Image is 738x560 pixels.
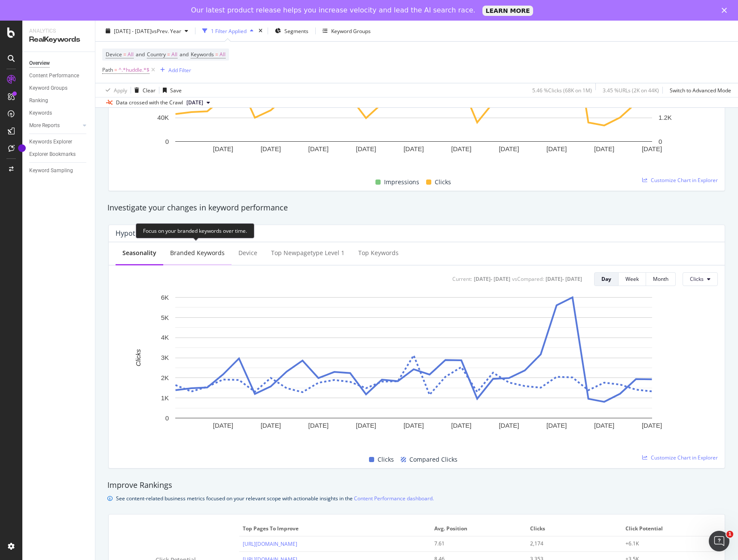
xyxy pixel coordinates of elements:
[123,51,126,58] span: =
[29,96,48,105] div: Ranking
[159,83,182,97] button: Save
[452,275,472,283] div: Current:
[690,275,704,283] span: Clicks
[215,51,218,58] span: =
[119,64,149,76] span: ^.*huddle.*$
[136,223,254,238] div: Focus on your branded keywords over time.
[211,27,247,34] div: 1 Filter Applied
[659,138,662,145] text: 0
[180,51,189,58] span: and
[168,66,191,73] div: Add Filter
[152,27,181,34] span: vs Prev. Year
[356,421,376,429] text: [DATE]
[157,65,191,75] button: Add Filter
[666,83,731,97] button: Switch to Advanced Mode
[651,177,718,184] span: Customize Chart in Explorer
[161,394,169,402] text: 1K
[122,249,156,257] div: Seasonality
[161,334,169,341] text: 4K
[358,249,399,257] div: Top Keywords
[136,51,145,58] span: and
[356,145,376,152] text: [DATE]
[653,275,668,283] div: Month
[354,494,434,503] a: Content Performance dashboard.
[107,494,726,503] div: info banner
[331,27,371,34] div: Keyword Groups
[532,86,592,94] div: 5.46 % Clicks ( 68K on 1M )
[29,71,89,80] a: Content Performance
[29,166,89,175] a: Keyword Sampling
[134,349,142,366] text: Clicks
[625,525,712,533] span: Click Potential
[434,540,514,548] div: 7.61
[116,229,240,237] div: Hypotheses to Investigate - Over Time
[18,144,26,152] div: Tooltip anchor
[474,275,510,283] div: [DATE] - [DATE]
[116,18,711,167] div: A chart.
[594,145,614,152] text: [DATE]
[499,145,519,152] text: [DATE]
[619,272,646,286] button: Week
[726,531,733,538] span: 1
[199,24,257,38] button: 1 Filter Applied
[161,374,169,381] text: 2K
[165,138,169,145] text: 0
[29,109,52,118] div: Keywords
[601,275,611,283] div: Day
[29,96,89,105] a: Ranking
[29,84,89,93] a: Keyword Groups
[114,86,127,94] div: Apply
[161,354,169,361] text: 3K
[116,293,711,444] svg: A chart.
[512,275,544,283] div: vs Compared :
[114,27,152,34] span: [DATE] - [DATE]
[670,86,731,94] div: Switch to Advanced Mode
[451,421,471,429] text: [DATE]
[625,540,705,548] div: +6.1K
[29,166,73,175] div: Keyword Sampling
[308,145,329,152] text: [DATE]
[106,51,122,58] span: Device
[243,540,297,548] a: [URL][DOMAIN_NAME]
[271,249,345,257] div: Top newpagetype Level 1
[170,249,225,257] div: Branded Keywords
[709,531,729,551] iframe: Intercom live chat
[546,145,567,152] text: [DATE]
[29,121,60,130] div: More Reports
[499,421,519,429] text: [DATE]
[102,83,127,97] button: Apply
[107,202,726,213] div: Investigate your changes in keyword performance
[29,59,89,68] a: Overview
[243,525,425,533] span: Top pages to improve
[29,59,50,68] div: Overview
[257,27,264,35] div: times
[116,99,183,107] div: Data crossed with the Crawl
[530,525,617,533] span: Clicks
[220,49,226,61] span: All
[29,27,88,35] div: Analytics
[29,150,76,159] div: Explorer Bookmarks
[603,86,659,94] div: 3.45 % URLs ( 2K on 44K )
[165,414,169,421] text: 0
[102,66,113,73] span: Path
[261,421,281,429] text: [DATE]
[167,51,170,58] span: =
[683,272,718,286] button: Clicks
[29,137,89,146] a: Keywords Explorer
[186,99,203,107] span: 2025 Jul. 31st
[308,421,329,429] text: [DATE]
[546,421,567,429] text: [DATE]
[157,114,169,121] text: 40K
[403,145,424,152] text: [DATE]
[409,454,457,465] span: Compared Clicks
[143,86,156,94] div: Clear
[319,24,374,38] button: Keyword Groups
[642,177,718,184] a: Customize Chart in Explorer
[213,145,233,152] text: [DATE]
[171,49,177,61] span: All
[546,275,582,283] div: [DATE] - [DATE]
[161,313,169,321] text: 5K
[29,137,72,146] div: Keywords Explorer
[29,150,89,159] a: Explorer Bookmarks
[213,421,233,429] text: [DATE]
